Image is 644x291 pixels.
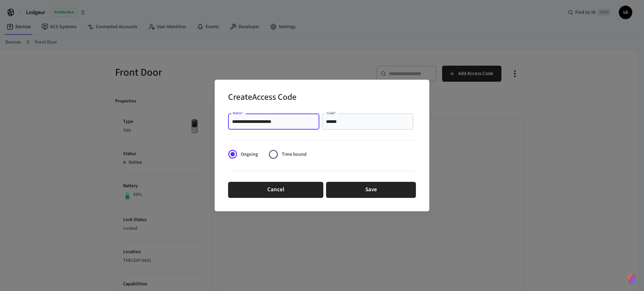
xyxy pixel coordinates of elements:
button: Save [326,182,416,198]
span: Ongoing [241,151,258,158]
span: Time bound [282,151,307,158]
label: Code [327,111,336,116]
button: Cancel [228,182,323,198]
img: SeamLogoGradient.69752ec5.svg [628,274,636,284]
label: Name [233,111,244,116]
h2: Create Access Code [228,88,297,108]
